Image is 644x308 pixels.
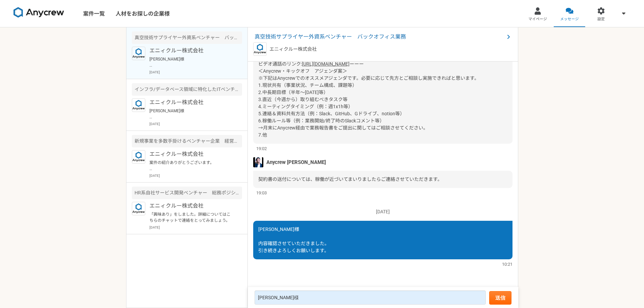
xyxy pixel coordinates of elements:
[258,11,419,67] span: ありがとうございます。 下記にて調整させていただきましたのでご確認よろしくお願いいたします。 ーーー Anycrewキックオフ（ライボルト様-[PERSON_NAME]様） [DATE] · 午...
[253,42,267,56] img: logo_text_blue_01.png
[502,261,512,267] span: 10:21
[256,145,267,152] span: 19:02
[258,176,442,182] span: 契約書の送付については、稼働が近づいてまいりましたらご連絡させていただきます。
[132,135,242,147] div: 新規事業を多数手掛けるベンチャー企業 経営陣サポート（秘書・経営企画）
[132,83,242,96] div: インフラ/データベース領域に特化したITベンチャー 人事・評価制度設計
[149,121,242,126] p: [DATE]
[489,291,511,305] button: 送信
[14,7,64,18] img: 8DqYSo04kwAAAAASUVORK5CYII=
[149,98,233,106] p: エニィクルー株式会社
[132,31,242,44] div: 真空技術サプライヤー外資系ベンチャー バックオフィス業務
[132,202,145,215] img: logo_text_blue_01.png
[258,61,479,138] span: ーーー ＜Anycrew・キックオフ アジェンダ案＞ ※下記はAnycrewでのオススメアジェンダです。必要に応じて先方とご相談し実施できればと思います。 1.現状共有（事業状況、チーム構成、課...
[258,227,329,253] span: [PERSON_NAME]様 内容確認させていただきました。 引き続きよろしくお願いします。
[597,17,605,22] span: 設定
[253,208,512,215] p: [DATE]
[149,70,242,75] p: [DATE]
[269,46,317,53] p: エニィクルー株式会社
[149,108,233,120] p: [PERSON_NAME]様 ご連絡ありがとうございます。 引き続きよろしくお願いいたします。
[302,61,350,67] a: [URL][DOMAIN_NAME]
[149,160,233,172] p: 案件の紹介ありがとうございます。 下記案件でしたら経験もありますので対応可能となります。 インフラ/データベース領域に特化したITベンチャー 人事・評価制度設計 レジュメも送付させていただきまし...
[149,211,233,223] p: 「興味あり」をしました。詳細についてはこちらのチャットで連絡をとってみましょう。
[560,17,579,22] span: メッセージ
[256,190,267,196] span: 19:03
[266,159,326,166] span: Anycrew [PERSON_NAME]
[149,173,242,178] p: [DATE]
[255,33,504,41] span: 真空技術サプライヤー外資系ベンチャー バックオフィス業務
[149,47,233,55] p: エニィクルー株式会社
[149,150,233,158] p: エニィクルー株式会社
[132,187,242,199] div: HR系自社サービス開発ベンチャー 総務ポジション
[149,56,233,68] p: [PERSON_NAME]様 内容確認させていただきました。 引き続きよろしくお願いします。
[132,47,145,60] img: logo_text_blue_01.png
[149,225,242,230] p: [DATE]
[253,157,263,167] img: S__5267474.jpg
[132,98,145,112] img: logo_text_blue_01.png
[149,202,233,210] p: エニィクルー株式会社
[132,150,145,164] img: logo_text_blue_01.png
[528,17,547,22] span: マイページ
